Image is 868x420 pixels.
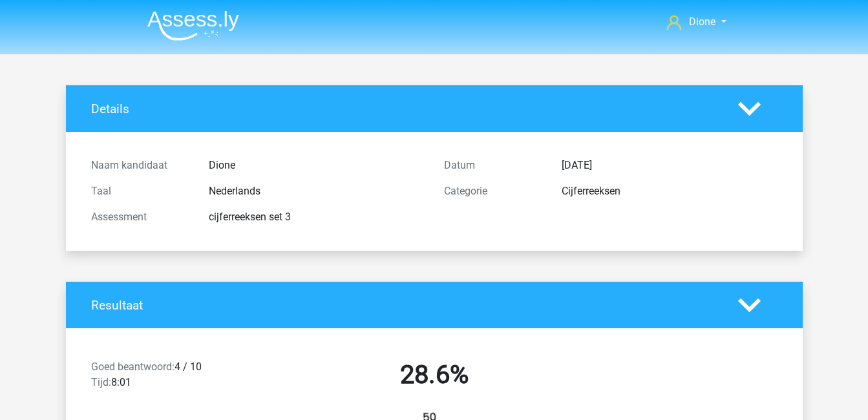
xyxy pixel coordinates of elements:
div: Nederlands [199,184,434,199]
h4: Details [91,101,719,116]
div: Cijferreeksen [552,184,787,199]
h4: Resultaat [91,298,719,313]
div: cijferreeksen set 3 [199,209,434,225]
span: Tijd: [91,376,111,388]
div: Assessment [81,209,199,225]
div: Datum [434,158,552,173]
div: Dione [199,158,434,173]
div: Naam kandidaat [81,158,199,173]
div: Taal [81,184,199,199]
div: [DATE] [552,158,787,173]
img: Assessly [147,10,239,41]
div: Categorie [434,184,552,199]
span: Goed beantwoord: [91,361,175,373]
span: Dione [689,16,715,28]
div: 4 / 10 8:01 [81,359,258,395]
a: Dione [662,14,731,30]
h2: 28.6% [268,359,601,390]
